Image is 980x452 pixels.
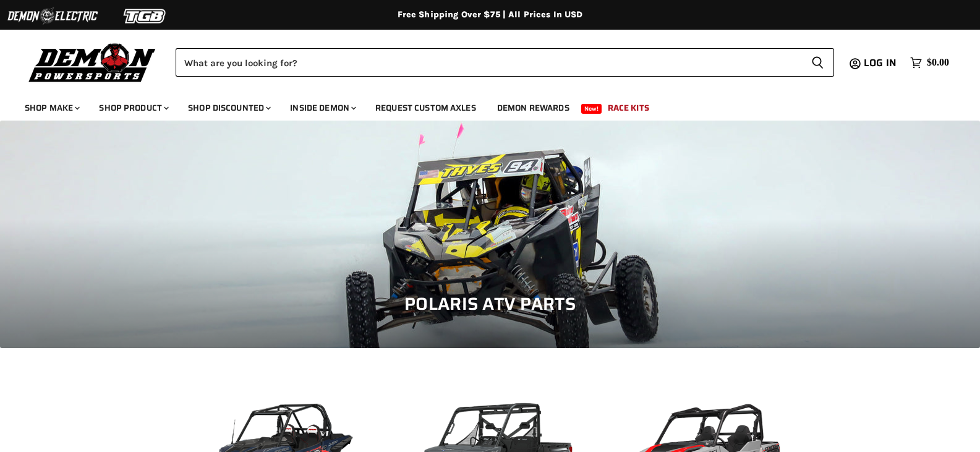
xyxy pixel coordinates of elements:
[281,95,364,121] a: Inside Demon
[801,48,834,77] button: Search
[19,294,961,315] h1: Polaris ATV Parts
[90,95,176,121] a: Shop Product
[15,95,87,121] a: Shop Make
[488,95,579,121] a: Demon Rewards
[366,95,485,121] a: Request Custom Axles
[927,57,949,69] span: $0.00
[864,55,897,70] span: Log in
[25,40,160,84] img: Demon Powersports
[599,95,658,121] a: Race Kits
[581,104,602,114] span: New!
[858,58,904,69] a: Log in
[99,4,192,28] img: TGB Logo 2
[176,48,801,77] input: Search
[6,4,99,28] img: Demon Electric Logo 2
[176,48,834,77] form: Product
[904,54,955,72] a: $0.00
[15,90,946,121] ul: Main menu
[179,95,278,121] a: Shop Discounted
